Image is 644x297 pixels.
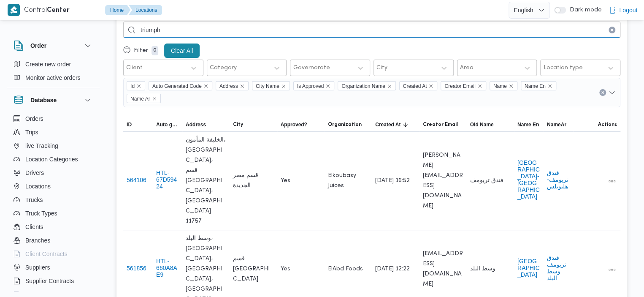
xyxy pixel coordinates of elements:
span: Name En [517,121,539,128]
button: HTL-67D59424 [156,169,179,190]
button: Remove Created At from selection in this group [428,84,433,89]
span: Truck Types [25,208,57,218]
span: Yes [281,176,290,186]
span: Created At [403,82,427,91]
span: فندق تريومف [470,176,503,186]
span: NameAr [547,121,566,128]
span: Address [219,82,238,91]
span: Is Approved [297,82,324,91]
span: Orders [25,114,43,124]
span: Locations [25,181,51,191]
span: [DATE] 12:22 [375,264,410,274]
button: [GEOGRAPHIC_DATA] [517,258,540,278]
button: Suppliers [10,261,96,274]
span: Dark mode [566,7,601,14]
button: [GEOGRAPHIC_DATA]-[GEOGRAPHIC_DATA] [517,159,540,200]
span: Created At; Sorted in descending order [375,121,400,128]
button: Remove Organization Name from selection in this group [387,84,392,89]
span: Elkoubasy Juices [328,171,368,191]
button: Approved? [277,118,325,131]
svg: Sorted in descending order [402,121,409,128]
button: Location Categories [10,153,96,166]
button: live Tracking [10,139,96,153]
button: Clear All [164,44,200,58]
span: Supplier Contracts [25,276,74,286]
button: Create new order [10,57,96,71]
span: Auto generated code [156,121,179,128]
span: Name En [525,82,546,91]
span: Monitor active orders [25,73,81,83]
span: Approved? [281,121,307,128]
button: Locations [10,180,96,193]
span: Drivers [25,168,44,178]
span: Old Name [470,121,494,128]
button: Remove Is Approved from selection in this group [325,84,330,89]
span: Clients [25,222,43,232]
button: Remove Name Ar from selection in this group [152,96,157,101]
div: Location type [543,65,582,71]
button: Clear input [599,89,606,96]
span: قسم [GEOGRAPHIC_DATA] [233,254,273,284]
button: Clients [10,220,96,234]
p: 0 [152,46,158,55]
span: Is Approved [293,81,334,90]
span: Yes [281,264,290,274]
button: NameAr [544,118,573,131]
button: Logout [606,2,641,19]
button: Remove Id from selection in this group [136,84,141,89]
span: Actions [598,121,617,128]
button: Client Contracts [10,247,96,261]
h3: Order [30,41,46,51]
button: فندق تريومف- هليوبلس [547,169,570,190]
button: Orders [10,112,96,125]
span: City Name [256,82,279,91]
span: Trips [25,127,38,137]
span: [EMAIL_ADDRESS][DOMAIN_NAME] [422,249,463,289]
button: 561856 [127,265,146,272]
span: ID [127,121,132,128]
span: Id [130,82,135,91]
button: ID [123,118,153,131]
span: Address [186,121,206,128]
span: Suppliers [25,262,50,272]
button: Remove Auto Generated Code from selection in this group [203,84,208,89]
button: Locations [129,5,162,15]
button: Remove City Name from selection in this group [281,84,286,89]
span: Name Ar [127,94,161,103]
div: Client [126,65,143,71]
span: City [233,121,243,128]
button: Supplier Contracts [10,274,96,288]
span: Organization Name [341,82,385,91]
button: Truck Types [10,207,96,220]
button: Name En [514,118,544,131]
span: وسط البلد [470,264,495,274]
span: Name Ar [130,94,150,104]
div: Order [7,57,100,88]
span: City Name [252,81,290,90]
span: Organization Name [338,81,395,90]
button: Order [14,41,93,51]
div: Category [210,65,237,71]
span: Name [493,82,507,91]
button: Remove Name from selection in this group [509,84,514,89]
div: Database [7,112,100,295]
button: HTL-660A8AE9 [156,258,179,278]
span: Create new order [25,59,71,69]
button: All actions [607,176,617,186]
button: فندق تريومف وسط البلد [547,254,570,281]
button: 564106 [127,177,146,183]
button: Trips [10,125,96,139]
button: Remove Name En from selection in this group [547,84,552,89]
span: Trucks [25,195,43,205]
button: Clear input [609,27,615,33]
span: Location Categories [25,154,78,164]
button: Database [14,95,93,105]
button: Old Name [467,118,514,131]
span: Logout [619,5,637,15]
span: Auto Generated Code [152,82,202,91]
input: Search... [123,22,620,38]
span: Created At [399,81,438,90]
span: Id [127,81,145,90]
span: الخليفة المأمون، [GEOGRAPHIC_DATA]، قسم [GEOGRAPHIC_DATA]، [GEOGRAPHIC_DATA]‬ 11757 [186,135,226,226]
span: ElAbd Foods [328,264,363,274]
